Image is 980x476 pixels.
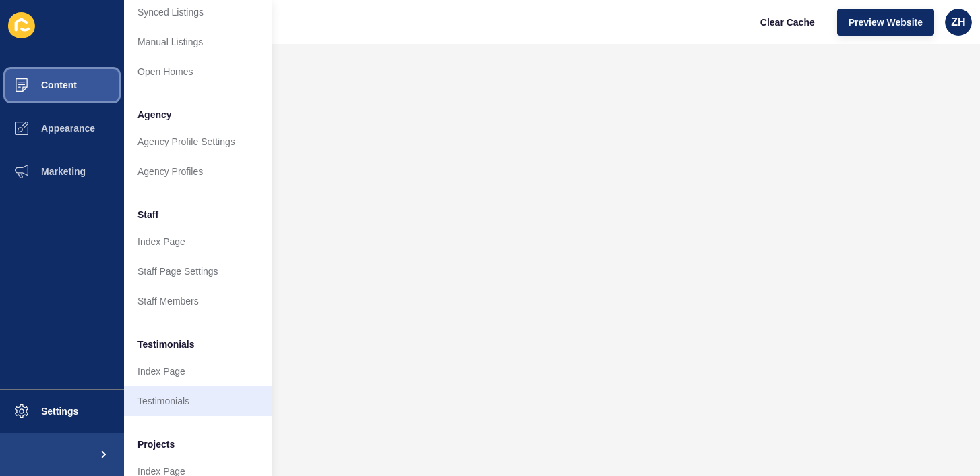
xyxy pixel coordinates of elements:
[749,9,826,36] button: Clear Cache
[124,27,272,57] a: Manual Listings
[137,108,172,122] span: Agency
[124,227,272,257] a: Index Page
[124,386,272,416] a: Testimonials
[837,9,934,36] button: Preview Website
[124,127,272,157] a: Agency Profile Settings
[124,356,272,386] a: Index Page
[951,16,965,29] span: ZH
[849,16,923,29] span: Preview Website
[124,57,272,86] a: Open Homes
[124,257,272,286] a: Staff Page Settings
[124,286,272,316] a: Staff Members
[760,16,815,29] span: Clear Cache
[137,438,175,451] span: Projects
[137,338,195,351] span: Testimonials
[137,208,158,221] span: Staff
[124,157,272,186] a: Agency Profiles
